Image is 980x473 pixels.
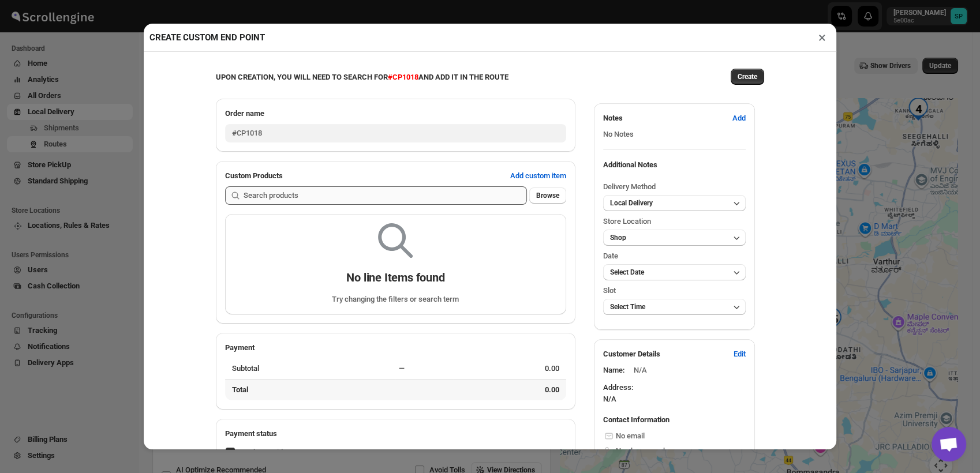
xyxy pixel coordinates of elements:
th: Subtotal [225,358,395,379]
button: Shop [603,230,746,246]
span: N/A [634,366,647,374]
button: Add [725,109,753,127]
img: Empty search results [378,223,413,258]
span: Date [603,251,618,260]
button: Local Delivery [603,195,746,211]
button: Add custom item [503,167,573,185]
a: Open chat [932,427,966,461]
input: Order name [225,124,566,142]
h3: Additional Notes [603,159,746,171]
h2: CREATE CUSTOM END POINT [149,32,265,43]
p: No Notes [603,129,746,140]
button: Edit [727,345,753,363]
h3: Payment [225,342,566,354]
p: Try changing the filters or search term [332,294,459,305]
span: Add [732,112,746,124]
div: N/A [603,393,746,405]
div: Name: [603,365,624,376]
b: UPON CREATION, YOU WILL NEED TO SEARCH FOR AND ADD IT IN THE ROUTE [216,73,508,81]
button: Select Date [603,264,746,280]
td: — [395,358,453,379]
span: Browse [536,191,559,200]
span: Delivery Method [603,182,656,191]
button: Select Time [603,299,746,315]
span: Select Time [610,303,645,311]
span: Add custom item [510,170,566,182]
input: Search products [244,186,527,205]
h3: Customer Details [603,348,724,360]
span: Create [738,72,757,81]
span: Shop [610,234,626,242]
span: Local Delivery [610,199,653,207]
h3: Contact Information [603,414,746,426]
span: Slot [603,286,616,295]
h3: Payment status [225,428,566,440]
p: No line Items found [346,271,444,284]
span: Mark as paid [240,448,283,456]
h3: Order name [225,108,566,119]
th: Total [225,379,395,400]
h3: Notes [603,112,723,124]
button: Create [731,69,764,85]
button: × [814,29,831,46]
span: Select Date [610,268,644,276]
td: 0.00 [453,379,566,400]
div: Selected Shipments [152,123,551,442]
button: Browse [529,187,566,204]
span: Store Location [603,217,651,226]
span: Edit [734,348,746,360]
td: 0.00 [453,358,566,379]
div: Address : [603,382,746,405]
h3: Custom Products [225,170,501,182]
span: #CP1018 [388,73,418,81]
